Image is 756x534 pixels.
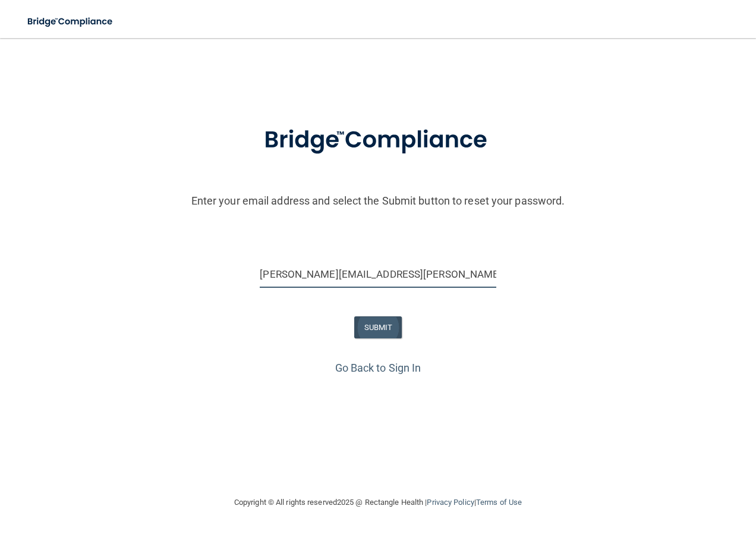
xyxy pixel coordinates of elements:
input: Email [260,261,496,288]
a: Terms of Use [476,498,522,507]
a: Go Back to Sign In [335,362,421,374]
button: SUBMIT [354,316,402,338]
div: Copyright © All rights reserved 2025 @ Rectangle Health | | [161,483,595,522]
img: bridge_compliance_login_screen.278c3ca4.svg [240,109,516,171]
iframe: Drift Widget Chat Controller [550,450,742,497]
a: Privacy Policy [427,498,474,507]
img: bridge_compliance_login_screen.278c3ca4.svg [18,10,124,34]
